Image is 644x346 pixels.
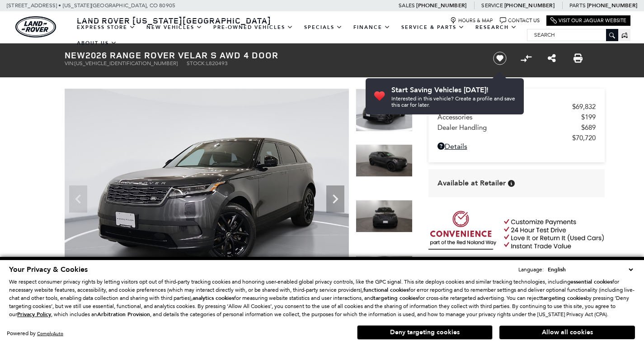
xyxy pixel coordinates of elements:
[75,60,178,66] span: [US_VEHICLE_IDENTIFICATION_NUMBER]
[570,278,612,285] strong: essential cookies
[581,113,596,121] span: $199
[569,2,586,9] span: Parts
[500,17,540,24] a: Contact Us
[437,123,581,132] span: Dealer Handling
[581,123,596,132] span: $689
[437,113,581,121] span: Accessories
[541,294,586,302] strong: targeting cookies
[437,134,596,142] a: $70,720
[187,60,206,66] span: Stock:
[499,326,635,339] button: Allow all cookies
[299,19,348,35] a: Specials
[527,29,618,40] input: Search
[437,178,506,188] span: Available at Retailer
[65,49,85,61] strong: New
[77,15,271,26] span: Land Rover [US_STATE][GEOGRAPHIC_DATA]
[490,51,510,66] button: Save vehicle
[356,89,413,132] img: New 2026 Carpathian Grey Land Rover S image 1
[437,103,596,111] a: MSRP $69,832
[373,294,418,302] strong: targeting cookies
[71,35,122,51] a: About Us
[437,103,572,111] span: MSRP
[518,267,544,272] div: Language:
[97,311,150,318] strong: Arbitration Provision
[437,113,596,121] a: Accessories $199
[65,50,478,60] h1: 2026 Range Rover Velar S AWD 4 Door
[356,256,413,288] img: New 2026 Carpathian Grey Land Rover S image 4
[396,19,470,35] a: Service & Parts
[519,52,533,65] button: Compare vehicle
[71,15,277,26] a: Land Rover [US_STATE][GEOGRAPHIC_DATA]
[9,278,635,318] p: We respect consumer privacy rights by letting visitors opt out of third-party tracking cookies an...
[208,19,299,35] a: Pre-Owned Vehicles
[356,144,413,177] img: New 2026 Carpathian Grey Land Rover S image 2
[416,2,466,9] a: [PHONE_NUMBER]
[470,19,522,35] a: Research
[357,325,493,340] button: Deny targeting cookies
[545,265,635,274] select: Language Select
[363,286,409,294] strong: functional cookies
[437,123,596,132] a: Dealer Handling $689
[573,53,583,64] a: Print this New 2026 Range Rover Velar S AWD 4 Door
[7,331,63,337] div: Powered by
[9,265,88,275] span: Your Privacy & Cookies
[572,134,596,142] span: $70,720
[7,2,175,9] a: [STREET_ADDRESS] • [US_STATE][GEOGRAPHIC_DATA], CO 80905
[504,2,555,9] a: [PHONE_NUMBER]
[572,103,596,111] span: $69,832
[15,16,56,38] img: Land Rover
[587,2,637,9] a: [PHONE_NUMBER]
[193,294,234,302] strong: analytics cookies
[71,19,527,51] nav: Main Navigation
[141,19,208,35] a: New Vehicles
[15,16,56,38] a: land-rover
[65,60,75,66] span: VIN:
[399,2,415,9] span: Sales
[450,17,493,24] a: Hours & Map
[508,180,515,187] div: Vehicle is in stock and ready for immediate delivery. Due to demand, availability is subject to c...
[437,142,596,151] a: Details
[348,19,396,35] a: Finance
[326,185,344,213] div: Next
[481,2,503,9] span: Service
[65,89,349,302] img: New 2026 Carpathian Grey Land Rover S image 1
[550,17,626,24] a: Visit Our Jaguar Website
[17,311,51,318] a: Privacy Policy
[548,53,556,64] a: Share this New 2026 Range Rover Velar S AWD 4 Door
[17,311,51,318] u: Privacy Policy
[37,331,63,337] a: ComplyAuto
[71,19,141,35] a: EXPRESS STORE
[206,60,228,66] span: L820493
[356,200,413,232] img: New 2026 Carpathian Grey Land Rover S image 3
